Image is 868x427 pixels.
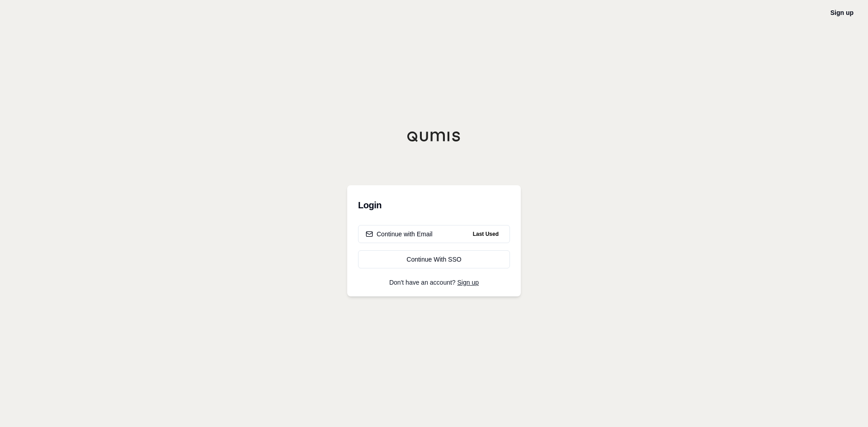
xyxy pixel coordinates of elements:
[407,131,461,142] img: Qumis
[358,225,510,243] button: Continue with EmailLast Used
[469,229,502,239] span: Last Used
[366,255,502,264] div: Continue With SSO
[458,279,479,286] a: Sign up
[358,279,510,286] p: Don't have an account?
[830,9,854,16] a: Sign up
[358,196,510,214] h3: Login
[366,230,433,239] div: Continue with Email
[358,250,510,268] a: Continue With SSO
